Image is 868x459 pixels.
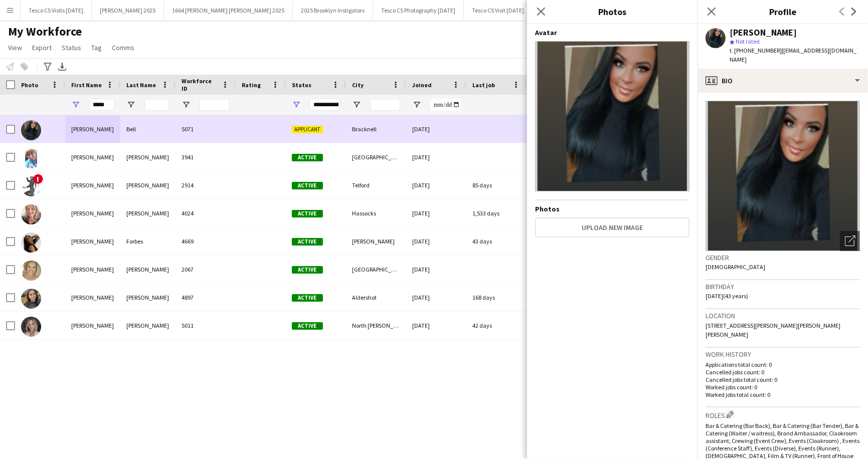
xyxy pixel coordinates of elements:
span: Active [292,266,323,274]
button: [PERSON_NAME] 2025 [92,1,164,20]
div: [PERSON_NAME] [65,312,120,339]
span: Export [32,43,52,52]
span: [DEMOGRAPHIC_DATA] [706,263,765,271]
button: Upload new image [535,217,689,238]
span: Active [292,322,323,330]
div: [PERSON_NAME] [65,115,120,143]
a: Comms [108,41,138,54]
div: [PERSON_NAME] [120,256,176,283]
span: Photo [21,81,38,89]
span: Tag [91,43,102,52]
div: [GEOGRAPHIC_DATA] [346,143,406,171]
img: Naomi Dean [21,204,41,224]
div: 1,533 days [466,199,527,227]
span: City [352,81,364,89]
span: First Name [71,81,102,89]
span: Active [292,210,323,217]
div: 5071 [176,115,236,143]
span: Workforce ID [182,77,218,92]
div: [PERSON_NAME] [120,199,176,227]
span: Not rated [736,38,760,45]
p: Cancelled jobs count: 0 [706,368,860,376]
div: [GEOGRAPHIC_DATA]-by-sea [346,256,406,283]
p: Cancelled jobs total count: 0 [706,376,860,383]
a: Export [28,41,56,54]
div: 1 [527,171,592,199]
a: Tag [87,41,106,54]
span: Last Name [126,81,156,89]
button: 2025 Brooklyn Instigators [293,1,373,20]
p: Worked jobs count: 0 [706,383,860,391]
button: Open Filter Menu [412,100,421,109]
span: Status [62,43,81,52]
div: [PERSON_NAME] [65,256,120,283]
button: 1664 [PERSON_NAME] [PERSON_NAME] 2025 [164,1,293,20]
div: Hassocks [346,199,406,227]
h3: Birthday [706,282,860,291]
div: 0 [527,115,592,143]
div: North [PERSON_NAME] [346,312,406,339]
div: [PERSON_NAME] [65,143,120,171]
div: [DATE] [406,256,466,283]
img: Crew avatar [535,41,689,191]
app-action-btn: Export XLSX [56,61,68,73]
div: 4024 [176,199,236,227]
div: 2067 [176,256,236,283]
img: Naomi Slater [21,261,41,281]
div: 168 days [466,284,527,311]
img: Naomi Stevens [21,289,41,309]
div: Open photos pop-in [840,231,860,251]
img: Naomi Forbes [21,233,41,253]
input: Last Name Filter Input [144,99,169,111]
div: 3941 [176,143,236,171]
h3: Gender [706,253,860,262]
div: [DATE] [406,312,466,339]
div: 1 [527,227,592,255]
span: Active [292,154,323,161]
div: [PERSON_NAME] [346,227,406,255]
h3: Work history [706,350,860,359]
h3: Photos [527,5,698,18]
span: Applicant [292,126,323,133]
div: [DATE] [406,199,466,227]
span: Comms [112,43,134,52]
span: ! [33,174,43,184]
div: 2914 [176,171,236,199]
div: 4897 [176,284,236,311]
div: 5011 [176,312,236,339]
img: Crew avatar or photo [706,101,860,251]
div: 1 [527,312,592,339]
span: Rating [242,81,261,89]
span: t. [PHONE_NUMBER] [730,47,782,54]
div: [PERSON_NAME] [120,171,176,199]
span: My Workforce [8,24,82,39]
span: [STREET_ADDRESS][PERSON_NAME][PERSON_NAME][PERSON_NAME] [706,322,840,338]
div: 85 days [466,171,527,199]
span: [DATE] (43 years) [706,292,748,300]
div: Aldershot [346,284,406,311]
img: Naomi Cunningham [21,176,41,196]
span: | [EMAIL_ADDRESS][DOMAIN_NAME] [730,47,856,63]
div: [DATE] [406,115,466,143]
div: 0 [527,256,592,283]
div: Telford [346,171,406,199]
div: [PERSON_NAME] [120,284,176,311]
div: [PERSON_NAME] [120,143,176,171]
h4: Avatar [535,28,689,37]
div: [DATE] [406,171,466,199]
span: View [8,43,22,52]
img: Naomi Bell [21,120,41,140]
div: [PERSON_NAME] [120,312,176,339]
span: Active [292,182,323,189]
input: First Name Filter Input [89,99,114,111]
div: Forbes [120,227,176,255]
button: Open Filter Menu [71,100,80,109]
input: Joined Filter Input [430,99,460,111]
button: Tesco CS Visit [DATE] [464,1,533,20]
p: Applications total count: 0 [706,361,860,368]
p: Worked jobs total count: 0 [706,391,860,398]
div: [DATE] [406,284,466,311]
div: Bell [120,115,176,143]
button: Open Filter Menu [126,100,135,109]
div: [PERSON_NAME] [65,227,120,255]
